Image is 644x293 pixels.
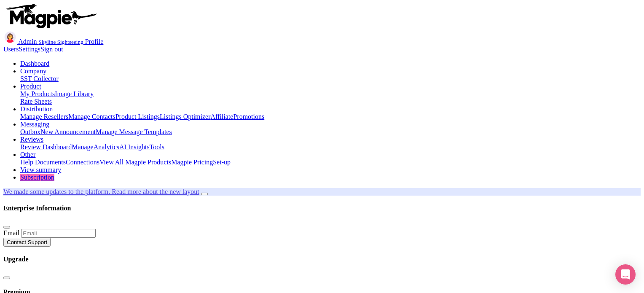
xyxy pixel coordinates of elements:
a: View summary [20,166,61,173]
a: Reviews [20,136,43,143]
a: Tools [150,143,164,151]
a: Analytics [94,143,119,151]
a: Manage Resellers [20,113,68,120]
a: Company [20,67,46,75]
button: Close [3,226,10,228]
a: Users [3,46,19,53]
a: Profile [85,38,104,45]
a: Magpie Pricing [171,159,213,166]
label: Email [3,229,19,237]
h4: Upgrade [3,255,641,263]
span: Admin [18,38,37,45]
a: Product [20,83,41,90]
input: Email [21,229,96,238]
img: avatar_key_member-9c1dde93af8b07d7383eb8b5fb890c87.png [3,30,17,44]
a: Manage Message Templates [96,128,172,135]
img: logo-ab69f6fb50320c5b225c76a69d11143b.png [3,3,98,29]
a: Product Listings [115,113,160,120]
a: Other [20,151,35,158]
a: Review Dashboard [20,143,72,151]
a: Rate Sheets [20,98,52,105]
a: AI Insights [119,143,150,151]
a: View All Magpie Products [99,159,171,166]
h4: Enterprise Information [3,204,641,212]
a: Help Documents [20,159,66,166]
a: Connections [66,159,99,166]
a: Listings Optimizer [160,113,210,120]
a: Manage Contacts [68,113,115,120]
a: Promotions [233,113,264,120]
div: Open Intercom Messenger [615,264,636,285]
a: Manage [72,143,94,151]
a: Settings [19,46,40,53]
a: Set-up [213,159,231,166]
a: Sign out [40,46,63,53]
a: Affiliate [211,113,233,120]
button: Close announcement [201,193,208,195]
small: Skyline Sightseeing [39,39,83,45]
a: Distribution [20,105,53,113]
a: New Announcement [40,128,96,135]
a: My Products [20,90,55,97]
a: Image Library [55,90,94,97]
a: Outbox [20,128,40,135]
a: Messaging [20,121,49,128]
button: Close [3,277,10,279]
a: We made some updates to the platform. Read more about the new layout [3,188,199,195]
a: Subscription [20,174,54,181]
button: Contact Support [3,238,51,247]
a: Admin Skyline Sightseeing [3,38,85,45]
a: SST Collector [20,75,59,82]
a: Dashboard [20,60,49,67]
